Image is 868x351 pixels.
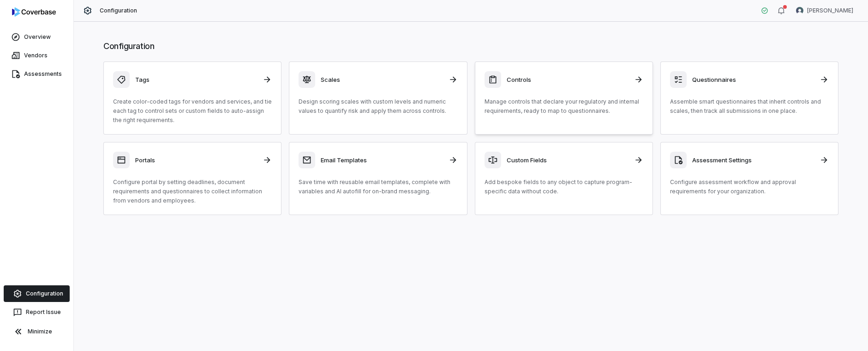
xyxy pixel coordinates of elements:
[100,7,138,14] span: Configuration
[670,178,829,196] p: Configure assessment workflow and approval requirements for your organization.
[299,97,457,116] p: Design scoring scales with custom levels and numeric values to quantify risk and apply them acros...
[475,142,653,215] a: Custom FieldsAdd bespoke fields to any object to capture program-specific data without code.
[670,97,829,116] p: Assemble smart questionnaires that inherit controls and scales, then track all submissions in one...
[507,156,629,164] h3: Custom Fields
[103,142,281,215] a: PortalsConfigure portal by setting deadlines, document requirements and questionnaires to collect...
[4,304,70,320] button: Report Issue
[692,156,814,164] h3: Assessment Settings
[507,75,629,84] h3: Controls
[321,156,443,164] h3: Email Templates
[12,7,56,17] img: logo-D7KZi-bG.svg
[807,7,853,14] span: [PERSON_NAME]
[135,75,257,84] h3: Tags
[485,178,643,196] p: Add bespoke fields to any object to capture program-specific data without code.
[660,62,838,135] a: QuestionnairesAssemble smart questionnaires that inherit controls and scales, then track all subm...
[2,29,72,45] a: Overview
[660,142,838,215] a: Assessment SettingsConfigure assessment workflow and approval requirements for your organization.
[485,97,643,116] p: Manage controls that declare your regulatory and internal requirements, ready to map to questionn...
[475,62,653,135] a: ControlsManage controls that declare your regulatory and internal requirements, ready to map to q...
[103,40,838,52] h1: Configuration
[113,97,272,125] p: Create color-coded tags for vendors and services, and tie each tag to control sets or custom fiel...
[321,75,443,84] h3: Scales
[2,66,72,82] a: Assessments
[796,7,803,14] img: Emma Belmont avatar
[2,47,72,64] a: Vendors
[289,142,467,215] a: Email TemplatesSave time with reusable email templates, complete with variables and AI autofill f...
[790,4,859,18] button: Emma Belmont avatar[PERSON_NAME]
[4,322,70,341] button: Minimize
[299,178,457,196] p: Save time with reusable email templates, complete with variables and AI autofill for on-brand mes...
[692,75,814,84] h3: Questionnaires
[135,156,257,164] h3: Portals
[113,178,272,205] p: Configure portal by setting deadlines, document requirements and questionnaires to collect inform...
[4,285,70,302] a: Configuration
[103,62,281,135] a: TagsCreate color-coded tags for vendors and services, and tie each tag to control sets or custom ...
[289,62,467,135] a: ScalesDesign scoring scales with custom levels and numeric values to quantify risk and apply them...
